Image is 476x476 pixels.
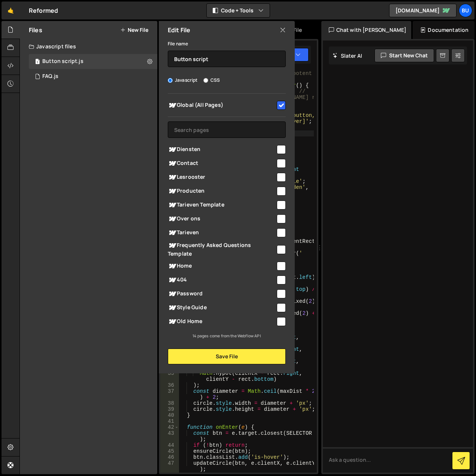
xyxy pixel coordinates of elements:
div: 45 [160,448,179,454]
span: Lesrooster [168,173,276,182]
a: Bu [459,4,472,17]
input: CSS [203,78,208,83]
div: Button script.js [42,58,84,65]
div: 36 [160,382,179,388]
div: 46 [160,454,179,460]
button: Save File [168,349,286,364]
button: Code + Tools [207,4,270,17]
span: Style Guide [168,303,276,312]
div: Chat with [PERSON_NAME] [321,21,412,39]
span: Old Home [168,317,276,326]
button: Start new chat [375,49,434,62]
input: Search pages [168,121,286,138]
span: Home [168,262,276,271]
div: 47 [160,460,179,472]
div: 41 [160,418,179,424]
input: Name [168,51,286,67]
small: 14 pages come from the Webflow API [192,333,261,338]
span: Frequently Asked Questions Template [168,241,276,257]
div: 35 [160,370,179,382]
div: Reformed [29,6,58,15]
div: 17187/47555.js [29,69,157,84]
a: [DOMAIN_NAME] [389,4,457,17]
button: New File [120,27,148,33]
div: FAQ.js [42,73,58,80]
span: Producten [168,187,276,196]
span: Contact [168,159,276,168]
div: 37 [160,388,179,400]
div: Javascript files [20,39,157,54]
span: Global (All Pages) [168,101,276,110]
span: 404 [168,275,276,284]
h2: Edit File [168,26,190,34]
h2: Slater AI [333,52,363,59]
h2: Files [29,26,42,34]
div: 40 [160,412,179,418]
div: 17187/47509.js [29,54,157,69]
label: CSS [203,76,220,84]
div: 39 [160,406,179,412]
span: Tarieven [168,228,276,237]
span: Over ons [168,214,276,223]
label: File name [168,40,188,48]
div: 38 [160,400,179,406]
div: 44 [160,442,179,448]
div: Documentation [413,21,475,39]
span: 1 [35,59,40,65]
span: Diensten [168,145,276,154]
label: Javascript [168,76,198,84]
a: 🤙 [1,1,20,19]
span: Password [168,289,276,298]
div: 42 [160,424,179,430]
div: 43 [160,430,179,442]
input: Javascript [168,78,173,83]
span: Tarieven Template [168,201,276,210]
